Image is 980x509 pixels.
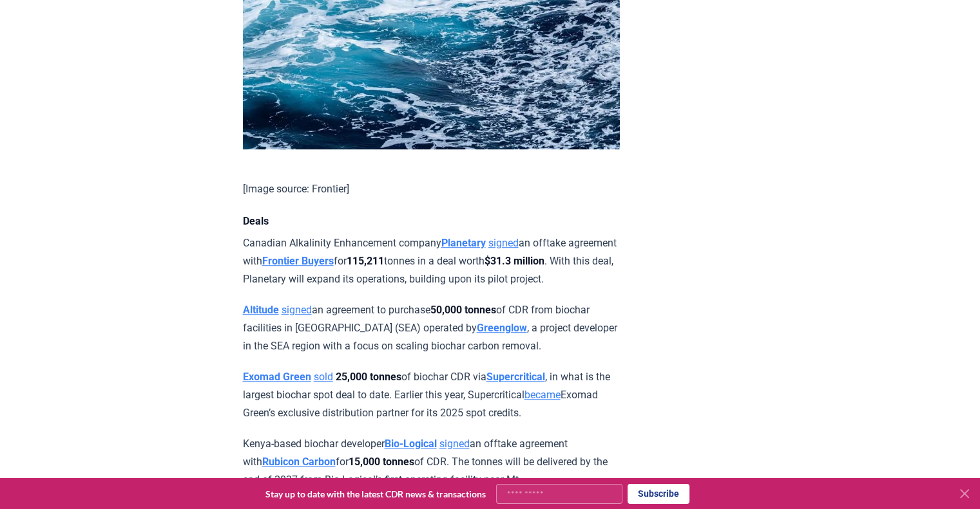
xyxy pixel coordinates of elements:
[243,368,620,422] p: of biochar CDR via , in what is the largest biochar spot deal to date. Earlier this year, Supercr...
[477,322,527,334] a: Greenglow
[314,371,333,383] a: sold
[243,371,311,383] a: Exomad Green
[243,435,620,507] p: Kenya-based biochar developer an offtake agreement with for of CDR. The tonnes will be delivered ...
[385,438,437,450] a: Bio-Logical
[262,456,336,468] a: Rubicon Carbon
[243,215,269,227] strong: Deals
[488,237,519,249] a: signed
[243,234,620,288] p: Canadian Alkalinity Enhancement company an offtake agreement with for tonnes in a deal worth . Wi...
[439,438,470,450] a: signed
[243,304,279,316] a: Altitude
[349,456,414,468] strong: 15,000 tonnes
[336,371,401,383] strong: 25,000 tonnes
[485,255,544,267] strong: $31.3 million
[347,255,384,267] strong: 115,211
[262,255,334,267] a: Frontier Buyers
[441,237,486,249] a: Planetary
[486,371,545,383] a: Supercritical
[282,304,312,316] a: signed
[524,389,561,401] a: became
[243,180,620,198] p: [Image source: Frontier]
[430,304,496,316] strong: 50,000 tonnes
[243,301,620,355] p: an agreement to purchase of CDR from biochar facilities in [GEOGRAPHIC_DATA] (SEA) operated by , ...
